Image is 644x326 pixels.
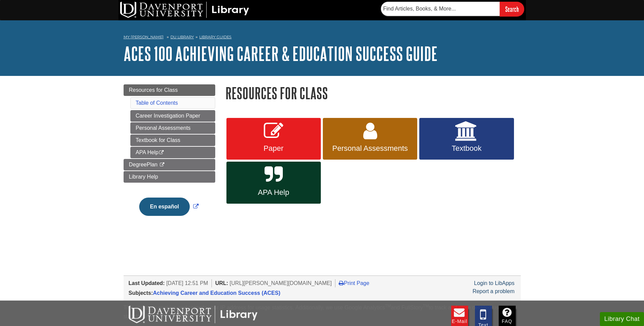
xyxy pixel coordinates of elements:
[323,118,417,160] a: Personal Assessments
[232,144,316,153] span: Paper
[215,280,228,286] span: URL:
[124,84,215,227] div: Guide Page Menu
[385,304,391,308] sup: TM
[129,162,158,167] span: DegreePlan
[137,204,200,209] a: Link opens in new window
[423,304,429,308] sup: TM
[146,313,172,319] a: Read More
[159,150,164,155] i: This link opens in a new window
[225,84,521,102] h1: Resources for Class
[120,2,249,18] img: DU Library
[166,280,208,286] span: [DATE] 12:51 PM
[339,280,369,286] a: Print Page
[170,35,194,39] a: DU Library
[124,33,521,43] nav: breadcrumb
[328,144,412,153] span: Personal Assessments
[124,84,215,96] a: Resources for Class
[129,174,158,180] span: Library Help
[159,163,165,167] i: This link opens in a new window
[232,188,316,197] span: APA Help
[130,122,215,134] a: Personal Assessments
[230,280,332,286] span: [URL][PERSON_NAME][DOMAIN_NAME]
[474,280,514,286] a: Login to LibApps
[199,35,232,39] a: Library Guides
[129,280,165,286] span: Last Updated:
[381,2,500,16] input: Find Articles, Books, & More...
[124,34,164,40] a: My [PERSON_NAME]
[130,147,215,158] a: APA Help
[600,312,644,326] button: Library Chat
[124,171,215,183] a: Library Help
[124,304,521,322] div: This site uses cookies and records your IP address for usage statistics. Additionally, we use Goo...
[136,100,178,106] a: Table of Contents
[424,144,509,153] span: Textbook
[339,280,344,286] i: Print Page
[473,288,515,294] a: Report a problem
[139,198,190,216] button: En español
[226,162,321,204] a: APA Help
[381,2,524,16] form: Searches DU Library's articles, books, and more
[129,87,178,93] span: Resources for Class
[129,290,153,296] span: Subjects:
[153,290,280,296] a: Achieving Career and Education Success (ACES)
[124,159,215,170] a: DegreePlan
[500,2,524,16] input: Search
[124,43,438,64] a: ACES 100 Achieving Career & Education Success Guide
[130,110,215,122] a: Career Investigation Paper
[130,135,215,146] a: Textbook for Class
[419,118,514,160] a: Textbook
[226,118,321,160] a: Paper
[177,312,190,322] button: Close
